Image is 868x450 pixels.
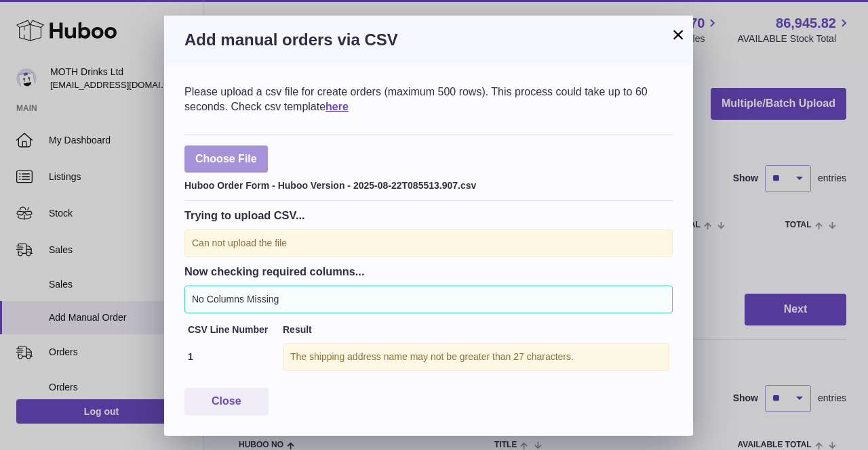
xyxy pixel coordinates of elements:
[279,320,673,340] th: Result
[212,395,241,407] span: Close
[184,264,673,279] h3: Now checking required columns...
[184,320,279,340] th: CSV Line Number
[184,286,673,313] div: No Columns Missing
[325,101,349,112] a: here
[670,26,686,43] button: ×
[184,388,269,415] button: Close
[184,145,268,173] span: Choose File
[184,29,673,51] h3: Add manual orders via CSV
[188,351,193,362] strong: 1
[184,208,673,223] h3: Trying to upload CSV...
[184,229,673,257] div: Can not upload the file
[184,85,673,114] div: Please upload a csv file for create orders (maximum 500 rows). This process could take up to 60 s...
[283,343,669,371] div: The shipping address name may not be greater than 27 characters.
[184,176,673,192] div: Huboo Order Form - Huboo Version - 2025-08-22T085513.907.csv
